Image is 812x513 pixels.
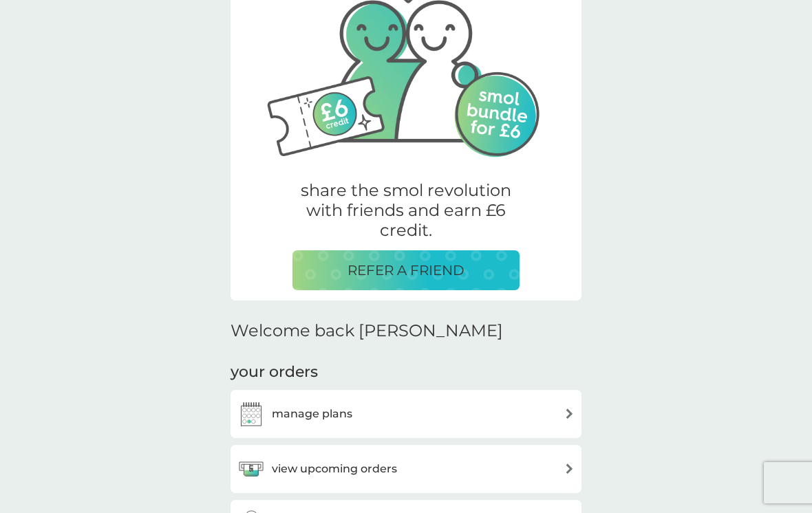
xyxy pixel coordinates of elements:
button: REFER A FRIEND [292,250,520,290]
img: arrow right [564,463,575,474]
h2: Welcome back [PERSON_NAME] [231,321,503,341]
p: REFER A FRIEND [348,259,464,281]
h3: your orders [231,362,318,383]
h3: view upcoming orders [272,460,397,478]
p: share the smol revolution with friends and earn £6 credit. [292,181,520,240]
h3: manage plans [272,405,352,423]
img: arrow right [564,408,575,419]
